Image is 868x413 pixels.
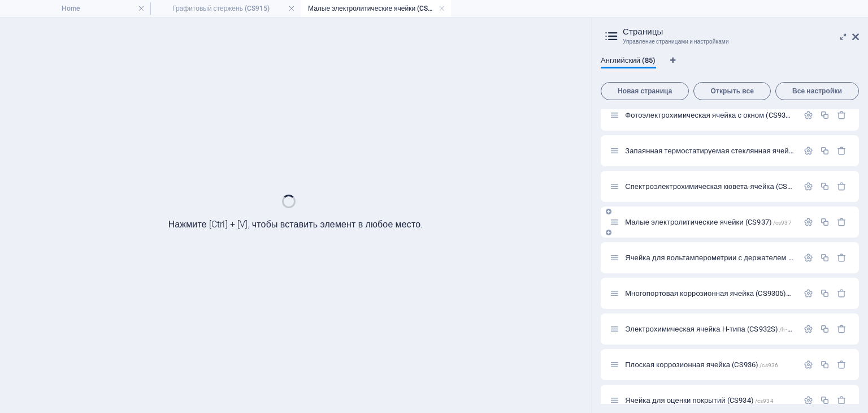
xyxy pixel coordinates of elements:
span: /cs937 [773,220,792,226]
div: Копировать [820,110,830,120]
div: Копировать [820,289,830,298]
button: Новая страница [601,82,689,100]
span: Все настройки [780,88,854,94]
span: Нажмите, чтобы открыть страницу [625,325,806,333]
span: Открыть все [698,88,765,94]
div: Удалить [837,360,847,369]
div: Удалить [837,146,847,156]
div: Копировать [820,395,830,405]
span: Нажмите, чтобы открыть страницу [625,396,774,405]
div: Удалить [837,217,847,227]
div: Удалить [837,395,847,405]
div: Электрохимическая ячейка H-типа (CS932S)/h-cs932s [622,325,798,333]
div: Настройки [804,289,813,298]
div: Настройки [804,360,813,369]
span: /cs934 [755,398,774,404]
div: Малые электролитические ячейки (CS937)/cs937 [622,218,798,226]
div: Настройки [804,395,813,405]
span: Нажмите, чтобы открыть страницу [625,289,809,298]
div: Ячейка для оценки покрытий (CS934)/cs934 [622,397,798,404]
div: Фотоэлектрохимическая ячейка с окном (CS9331) [622,111,798,119]
span: Малые электролитические ячейки (CS937) [625,218,792,226]
div: Копировать [820,324,830,334]
div: Удалить [837,253,847,263]
h3: Управление страницами и настройками [623,37,836,47]
span: Нажмите, чтобы открыть страницу [625,182,830,191]
div: Настройки [804,146,813,156]
div: Настройки [804,182,813,191]
div: Настройки [804,217,813,227]
span: Нажмите, чтобы открыть страницу [625,111,819,119]
div: Языковые вкладки [601,56,859,78]
button: Открыть все [693,82,770,100]
span: /cs936 [759,362,778,368]
h4: Графитовый стержень (CS915) [150,2,301,15]
div: Удалить [837,110,847,120]
div: Копировать [820,217,830,227]
span: Нажмите, чтобы открыть страницу [625,253,834,262]
span: Нажмите, чтобы открыть страницу [625,360,778,369]
h4: Малые электролитические ячейки (CS937) [301,2,451,15]
div: Спектроэлектрохимическая кювета-ячейка (CS9330) [622,183,798,190]
div: Настройки [804,253,813,263]
span: Английский (85) [601,54,656,70]
div: Ячейка для вольтамперометрии с держателем (CS941) [622,254,798,261]
span: Новая страница [606,88,684,94]
div: Копировать [820,146,830,156]
span: Нажмите, чтобы открыть страницу [625,147,852,155]
h2: Страницы [623,27,859,37]
div: Настройки [804,110,813,120]
div: Удалить [837,289,847,298]
div: Удалить [837,324,847,334]
div: Копировать [820,182,830,191]
div: Удалить [837,182,847,191]
div: Запаянная термостатируемая стеклянная ячейка (CS931S) [622,147,798,154]
button: Все настройки [775,82,859,100]
span: /h-cs932s [779,326,806,333]
div: Многопортовая коррозионная ячейка (CS9305)/cs9305 [622,290,798,297]
div: Копировать [820,360,830,369]
div: Плоская коррозионная ячейка (CS936)/cs936 [622,361,798,368]
div: Настройки [804,324,813,334]
div: Копировать [820,253,830,263]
